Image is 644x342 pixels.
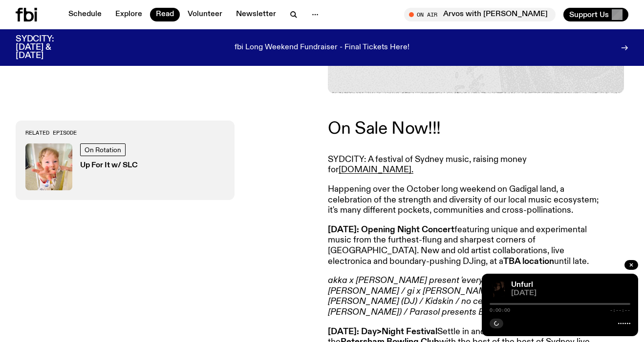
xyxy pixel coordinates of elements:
img: baby slc [25,143,72,190]
a: [DOMAIN_NAME]. [339,165,413,174]
span: [DATE] [511,290,630,297]
strong: TBA location [503,257,554,266]
p: Happening over the October long weekend on Gadigal land, a celebration of the strength and divers... [328,184,609,216]
a: Explore [109,8,148,21]
em: akka x [PERSON_NAME] present 'every river is a tongue' / BRACT / [PERSON_NAME] / gi x [PERSON_NAM... [328,276,594,317]
span: -:--:-- [610,308,630,313]
a: Schedule [63,8,107,21]
p: SYDCITY: A festival of Sydney music, raising money for [328,155,609,176]
a: Read [150,8,180,21]
button: Support Us [563,8,628,21]
p: featuring unique and experimental music from the furthest-flung and sharpest corners of [GEOGRAPH... [328,225,609,267]
p: fbi Long Weekend Fundraiser - Final Tickets Here! [235,43,409,52]
button: On AirArvos with [PERSON_NAME] [404,8,556,21]
a: Unfurl [511,281,533,289]
h3: Related Episode [25,130,225,136]
a: Volunteer [182,8,228,21]
a: On Sale Now!!! [328,120,441,138]
strong: [DATE]: Day>Night Festival [328,327,437,336]
h3: SYDCITY: [DATE] & [DATE] [16,35,78,60]
strong: [DATE]: Opening Night Concert [328,225,454,234]
span: 0:00:00 [490,308,510,313]
a: baby slcOn RotationUp For It w/ SLC [25,143,225,190]
span: Support Us [569,10,609,19]
a: Newsletter [230,8,282,21]
h3: Up For It w/ SLC [80,162,138,169]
